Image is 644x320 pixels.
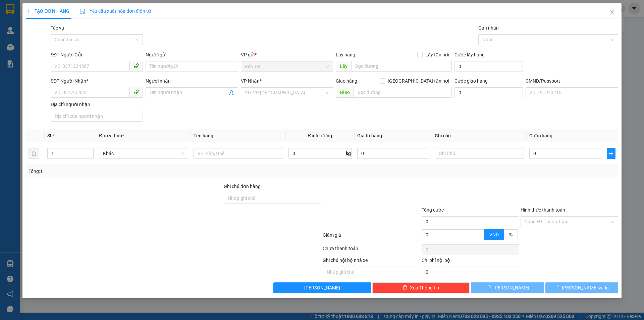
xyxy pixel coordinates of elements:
[454,78,488,84] label: Cước giao hàng
[80,9,86,14] img: icon
[521,207,565,213] label: Hình thức thanh toán
[603,3,622,22] button: Close
[47,133,53,138] span: SL
[607,151,615,156] span: plus
[493,284,529,291] span: [PERSON_NAME]
[80,8,151,14] span: Yêu cầu xuất hóa đơn điện tử
[323,257,420,267] div: Ghi chú nội bộ nhà xe
[454,52,485,57] label: Cước lấy hàng
[308,133,332,138] span: Định lượng
[29,168,249,175] div: Tổng: 1
[357,133,382,138] span: Giá trị hàng
[241,78,260,84] span: VP Nhận
[29,148,39,159] button: delete
[323,267,420,277] input: Nhập ghi chú
[609,10,615,15] span: close
[489,232,499,237] span: VND
[454,61,523,72] input: Cước lấy hàng
[354,87,452,98] input: Dọc đường
[99,133,124,138] span: Đơn vị tính
[146,77,238,85] div: Người nhận
[478,25,499,31] label: Gán nhãn
[26,8,69,14] span: TẠO ĐƠN HÀNG
[471,282,544,293] button: [PERSON_NAME]
[322,231,421,243] div: Giảm giá
[423,51,452,58] span: Lấy tận nơi
[454,87,523,98] input: Cước giao hàng
[526,77,618,85] div: CMND/Passport
[372,282,470,293] button: deleteXóa Thông tin
[607,148,615,159] button: plus
[245,61,329,72] span: Bến Tre
[241,51,333,58] div: VP gửi
[509,232,513,237] span: %
[357,148,429,159] input: 0
[229,90,234,95] span: user-add
[51,111,143,122] input: Địa chỉ của người nhận
[51,51,143,58] div: SĐT Người Gửi
[51,101,143,108] div: Địa chỉ người nhận
[422,257,519,267] div: Chi phí nội bộ
[194,133,213,138] span: Tên hàng
[133,63,139,68] span: phone
[224,193,321,203] input: Ghi chú đơn hàng
[554,285,562,290] span: loading
[146,51,238,58] div: Người gửi
[545,282,618,293] button: [PERSON_NAME] và In
[422,207,444,213] span: Tổng cước
[304,284,340,291] span: [PERSON_NAME]
[345,148,352,159] span: kg
[51,77,143,85] div: SĐT Người Nhận
[26,9,31,13] span: plus
[351,61,452,72] input: Dọc đường
[529,133,552,138] span: Cước hàng
[562,284,609,291] span: [PERSON_NAME] và In
[336,61,351,72] span: Lấy
[194,148,283,159] input: VD: Bàn, Ghế
[273,282,371,293] button: [PERSON_NAME]
[51,25,64,31] label: Tác vụ
[385,77,452,85] span: [GEOGRAPHIC_DATA] tận nơi
[224,184,261,189] label: Ghi chú đơn hàng
[432,129,527,142] th: Ghi chú
[410,284,439,291] span: Xóa Thông tin
[103,148,184,158] span: Khác
[322,245,421,257] div: Chưa thanh toán
[336,87,354,98] span: Giao
[336,78,357,84] span: Giao hàng
[402,285,407,290] span: delete
[133,89,139,95] span: phone
[336,52,355,57] span: Lấy hàng
[435,148,524,159] input: Ghi Chú
[486,285,493,290] span: loading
